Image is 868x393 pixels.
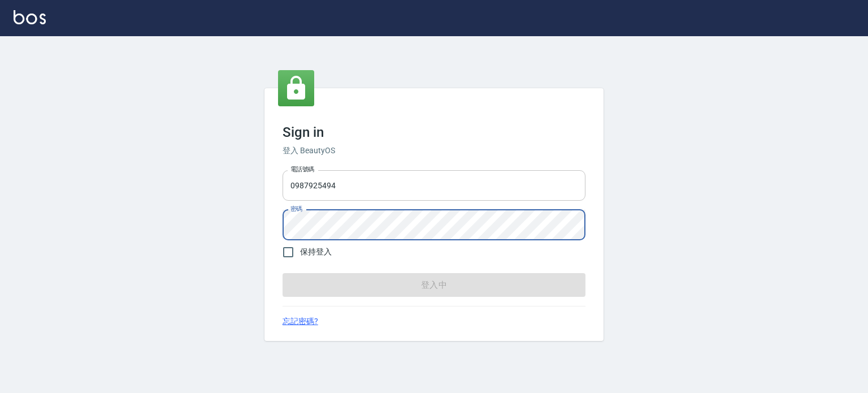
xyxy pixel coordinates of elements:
[290,165,314,174] label: 電話號碼
[283,124,585,140] h3: Sign in
[290,205,302,213] label: 密碼
[14,10,46,24] img: Logo
[283,145,585,157] h6: 登入 BeautyOS
[283,316,318,327] a: 忘記密碼?
[300,246,332,258] span: 保持登入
